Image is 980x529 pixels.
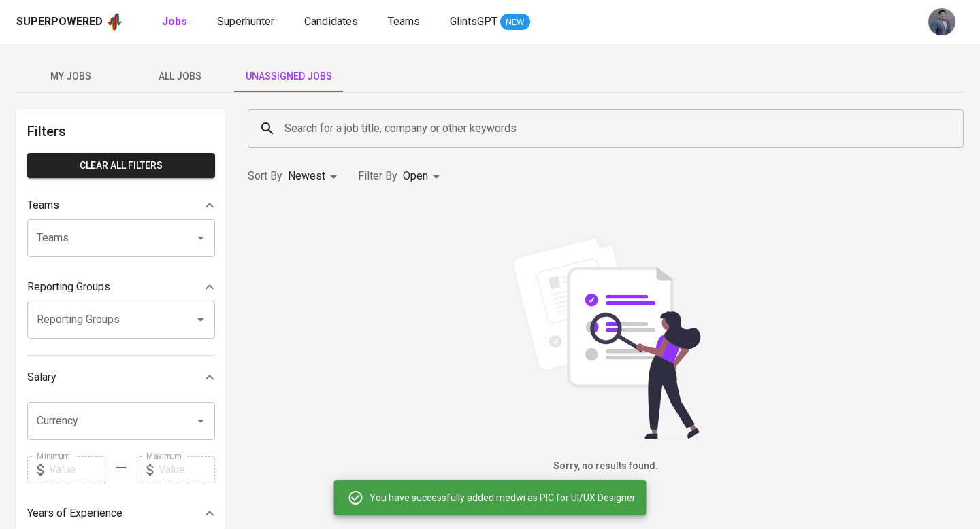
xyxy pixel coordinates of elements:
a: GlintsGPT NEW [450,14,530,31]
span: You have successfully added medwi as PIC for UI/UX Designer [370,491,636,505]
span: Superhunter [217,15,274,28]
span: Clear All filters [38,157,204,174]
span: GlintsGPT [450,15,497,28]
a: Jobs [162,14,190,31]
span: All Jobs [133,68,226,85]
a: Superpoweredapp logo [16,12,124,32]
a: Teams [388,14,423,31]
span: My Jobs [24,68,117,85]
span: Open [403,169,428,182]
div: Superpowered [16,14,103,30]
span: Teams [388,15,420,28]
h6: Filters [27,120,215,142]
b: Jobs [162,15,187,28]
div: Teams [27,192,215,219]
p: Filter By [358,168,397,184]
div: Reporting Groups [27,273,215,301]
button: Open [191,228,210,248]
span: Unassigned Jobs [242,68,335,85]
div: Salary [27,364,215,391]
button: Clear All filters [27,153,215,178]
a: Candidates [304,14,361,31]
button: Open [191,411,210,430]
span: Candidates [304,15,358,28]
img: app logo [105,12,124,32]
h6: Sorry, no results found. [248,459,964,474]
img: jhon@glints.com [928,8,955,35]
span: NEW [500,16,530,29]
p: Salary [27,369,56,386]
img: file_searching.svg [504,235,708,439]
p: Reporting Groups [27,279,110,295]
div: Years of Experience [27,500,215,527]
input: Value [49,456,105,483]
p: Newest [288,168,325,184]
p: Years of Experience [27,505,122,522]
input: Value [159,456,215,483]
button: Open [191,310,210,329]
div: Newest [288,164,342,189]
div: Open [403,164,444,189]
a: Superhunter [217,14,277,31]
p: Sort By [248,168,282,184]
p: Teams [27,197,59,214]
